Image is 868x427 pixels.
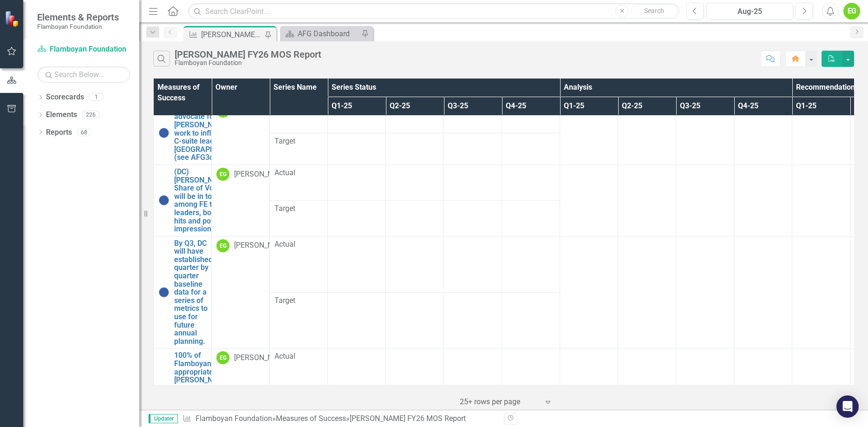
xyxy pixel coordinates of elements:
td: Double-Click to Edit [502,236,560,292]
span: Search [644,7,664,14]
div: [PERSON_NAME] [234,353,290,363]
td: Double-Click to Edit [502,348,560,401]
td: Double-Click to Edit [386,200,444,236]
td: Double-Click to Edit [386,236,444,292]
button: EG [843,3,860,20]
span: Actual [274,351,323,362]
div: Aug-25 [710,6,790,17]
td: Double-Click to Edit [502,101,560,133]
td: Double-Click to Edit [502,164,560,200]
small: Flamboyan Foundation [37,23,119,30]
div: [PERSON_NAME] FY26 MOS Report [201,29,262,40]
td: Double-Click to Edit [502,292,560,348]
button: Search [631,5,677,18]
div: EG [216,168,229,181]
span: Updater [149,414,178,423]
td: Double-Click to Edit [734,236,792,348]
div: [PERSON_NAME] [234,240,290,251]
td: Double-Click to Edit [328,292,386,348]
a: By Q3, DC will have established quarter by quarter baseline data for a series of metrics to use f... [174,239,213,346]
td: Double-Click to Edit [792,164,850,236]
div: EG [216,239,229,252]
a: Flamboyan Foundation [37,44,130,55]
td: Double-Click to Edit [386,164,444,200]
a: Flamboyan Foundation [196,414,272,423]
td: Double-Click to Edit [502,200,560,236]
div: [PERSON_NAME] FY26 MOS Report [175,49,321,59]
td: Double-Click to Edit [386,348,444,401]
td: Double-Click to Edit [328,200,386,236]
img: No Information [158,287,170,298]
button: Aug-25 [706,3,793,20]
td: Double-Click to Edit [444,236,502,292]
td: Double-Click to Edit [444,164,502,200]
td: Double-Click to Edit [328,133,386,164]
td: Double-Click to Edit [560,101,618,164]
div: Flamboyan Foundation [175,59,321,66]
a: Reports [46,127,72,138]
td: Double-Click to Edit [618,101,676,164]
div: Open Intercom Messenger [836,395,859,418]
td: Double-Click to Edit [676,101,734,164]
td: Double-Click to Edit [792,101,850,164]
td: Double-Click to Edit Right Click for Context Menu [154,164,212,236]
td: Double-Click to Edit [386,292,444,348]
td: Double-Click to Edit [444,101,502,133]
div: 226 [82,111,100,119]
td: Double-Click to Edit Right Click for Context Menu [154,236,212,348]
div: [PERSON_NAME] [234,169,290,180]
td: Double-Click to Edit [792,236,850,348]
td: Double-Click to Edit Right Click for Context Menu [154,101,212,164]
a: Measures of Success [276,414,346,423]
td: Double-Click to Edit [734,101,792,164]
input: Search ClearPoint... [188,3,679,20]
a: Scorecards [46,92,84,103]
div: 1 [89,93,104,101]
td: Double-Click to Edit [560,236,618,348]
div: AFG Dashboard [298,28,359,39]
td: Double-Click to Edit [328,101,386,133]
div: [PERSON_NAME] FY26 MOS Report [350,414,466,423]
img: ClearPoint Strategy [5,11,21,27]
a: Elements [46,110,77,120]
td: Double-Click to Edit [618,164,676,236]
div: » » [183,414,497,424]
span: Actual [274,239,323,250]
div: 68 [77,128,91,136]
a: AFG Dashboard [282,28,359,39]
td: Double-Click to Edit [676,236,734,348]
span: Target [274,136,323,147]
img: No Information [158,127,170,138]
td: Double-Click to Edit [502,133,560,164]
a: (DC) [PERSON_NAME]’s Share of Voice will be in top 3 among FE thought leaders, both in hits and p... [174,168,235,233]
input: Search Below... [37,66,130,83]
td: Double-Click to Edit [734,164,792,236]
td: Double-Click to Edit [386,133,444,164]
td: Double-Click to Edit [328,348,386,401]
img: No Information [158,195,170,206]
td: Double-Click to Edit [444,133,502,164]
span: Target [274,204,323,214]
span: Elements & Reports [37,12,119,23]
td: Double-Click to Edit [386,101,444,133]
span: Target [274,296,323,306]
td: Double-Click to Edit [328,164,386,200]
td: Double-Click to Edit [444,348,502,401]
a: Ten influencers advocate for [PERSON_NAME]’s work to influence the C-suite leaders in [GEOGRAPHIC... [174,105,246,162]
span: Actual [274,168,323,178]
td: Double-Click to Edit [444,200,502,236]
td: Double-Click to Edit [328,236,386,292]
td: Double-Click to Edit [676,164,734,236]
td: Double-Click to Edit [618,236,676,348]
div: EG [216,351,229,364]
td: Double-Click to Edit [444,292,502,348]
td: Double-Click to Edit [560,164,618,236]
